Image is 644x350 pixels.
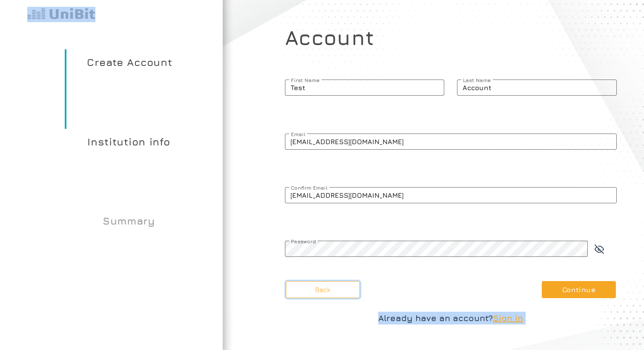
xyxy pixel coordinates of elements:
button: Back [286,281,360,298]
span: Email [285,131,617,137]
span: Confirm Email [285,185,617,191]
input: Last Name [457,80,617,96]
input: Email [285,134,617,150]
h1: Account [285,26,617,52]
iframe: Drift Widget Chat Controller [601,307,634,340]
span: Sign in [493,313,523,323]
input: Confirm Email [285,187,617,203]
p: Institution info [65,129,193,208]
p: Summary [65,208,193,287]
span: Last Name [457,77,617,83]
p: Create Account [65,49,193,129]
img: v31kVAdV+ltHqyPP9805dAV0ttielyHdjWdf+P4AoAAAAleaEIAAAAEFwBAABAcAUAAEBwBQAAAMEVAAAABFcAAAAEVwAAABB... [27,7,95,22]
button: Continue [542,281,616,298]
input: First Name [285,80,445,96]
span: Password [285,238,588,245]
span: First Name [285,77,445,83]
p: Already have an account? [285,312,617,324]
input: Password [285,241,588,257]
